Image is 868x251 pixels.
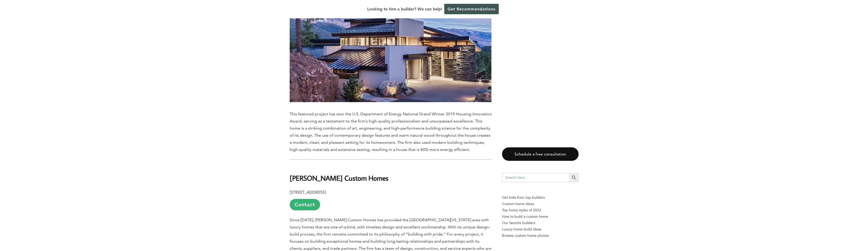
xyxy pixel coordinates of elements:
[502,147,579,161] a: Schedule a free consultation
[290,199,320,210] a: Contact
[502,232,579,239] a: Browse custom home photos
[502,201,579,207] a: Custom home ideas
[502,226,579,232] a: Luxury home build ideas
[502,194,579,201] p: Get bids from top builders
[502,213,579,220] a: How to build a custom home
[502,173,569,182] input: Search here...
[290,174,389,182] b: [PERSON_NAME] Custom Homes
[290,112,492,152] span: This featured project has won the U.S. Department of Energy National Grand Winner 2019 Housing In...
[444,4,499,14] a: Get Recommendations
[502,220,579,226] a: Our favorite builders
[290,190,326,195] b: [STREET_ADDRESS]
[502,207,579,213] a: Top home styles of 2023
[571,175,577,180] svg: Search
[843,226,862,245] iframe: Drift Widget Chat Controller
